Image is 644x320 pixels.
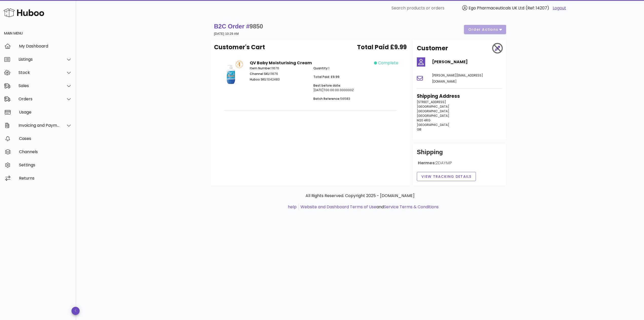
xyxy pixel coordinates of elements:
h4: [PERSON_NAME] [432,59,502,65]
div: Listings [19,57,60,62]
p: [DATE]T00:00:00.000000Z [313,83,371,92]
span: [GEOGRAPHIC_DATA] [417,114,449,118]
h2: Customer [417,44,448,53]
span: [GEOGRAPHIC_DATA] [417,109,449,113]
a: Logout [553,5,566,11]
span: [STREET_ADDRESS] [417,100,446,104]
div: My Dashboard [19,44,72,49]
h3: Shipping Address [417,93,502,100]
li: and [299,204,439,210]
a: Website and Dashboard Terms of Use [300,204,376,210]
div: Usage [19,110,72,115]
span: 2DAYMP [436,160,452,166]
small: [DATE] 10:29 AM [214,32,239,36]
span: Quantity: [313,66,328,70]
div: Orders [19,97,60,101]
span: Item Number: [250,66,271,70]
p: 1042483 [250,77,307,82]
p: 56583 [313,97,371,101]
div: Shipping [417,148,502,160]
span: M20 4RG [417,118,431,122]
div: Cases [19,136,72,141]
span: (Ref: 14207) [526,5,549,11]
span: Customer's Cart [214,43,265,52]
div: Returns [19,176,72,181]
span: [GEOGRAPHIC_DATA] [417,123,449,127]
strong: QV Baby Moisturising Cream [250,60,312,66]
img: Product Image [218,60,244,86]
span: [GEOGRAPHIC_DATA] [417,104,449,109]
span: Best before date: [313,83,341,88]
img: Huboo Logo [4,7,44,18]
span: Total Paid: £9.99 [313,75,339,79]
span: Ego Pharmaceuticals UK Ltd [469,5,524,11]
span: Huboo SKU: [250,77,267,82]
span: View Tracking details [421,174,472,179]
span: Channel SKU: [250,72,270,76]
a: Service Terms & Conditions [384,204,439,210]
span: Batch Reference: [313,97,340,101]
div: Invoicing and Payments [19,123,60,128]
span: [PERSON_NAME][EMAIL_ADDRESS][DOMAIN_NAME] [432,73,483,84]
span: 9850 [249,23,263,30]
span: Total Paid £9.99 [357,43,407,52]
span: complete [378,60,398,66]
p: 11676 [250,66,307,71]
div: Channels [19,149,72,154]
div: Hermes: [417,160,502,170]
div: Stock [19,70,60,75]
button: View Tracking details [417,172,476,181]
a: help [288,204,297,210]
p: 11676 [250,72,307,76]
p: All Rights Reserved. Copyright 2025 - [DOMAIN_NAME] [215,193,505,199]
strong: B2C Order # [214,23,263,30]
div: Sales [19,83,60,88]
p: 1 [313,66,371,71]
div: Settings [19,163,72,167]
span: GB [417,127,421,132]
